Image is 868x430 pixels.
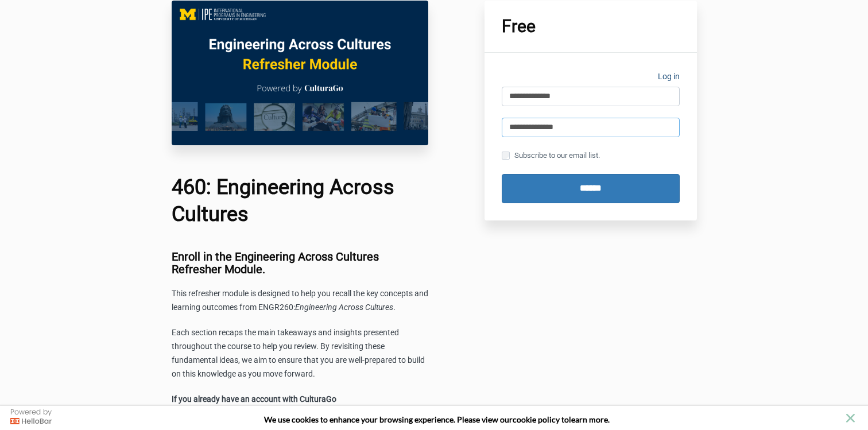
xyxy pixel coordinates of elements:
strong: If you already have an account with CulturaGo [172,394,336,404]
h3: Enroll in the Engineering Across Cultures Refresher Module. [172,250,429,276]
span: This refresher module is designed to help you recall the key concepts and learning outcomes from ... [172,289,428,312]
a: Log in [658,70,680,87]
h1: 460: Engineering Across Cultures [172,174,429,228]
label: Subscribe to our email list. [502,149,600,162]
span: the course to help you review. By revisiting these fundamental ideas, we aim to ensure that you a... [172,342,425,378]
span: We use cookies to enhance your browsing experience. Please view our [264,414,513,424]
input: Subscribe to our email list. [502,152,510,160]
strong: to [561,414,569,424]
span: learn more. [569,414,610,424]
span: . [393,303,396,312]
h1: Free [502,18,680,35]
img: c0f10fc-c575-6ff0-c716-7a6e5a06d1b5_EAC_460_Main_Image.png [172,1,429,145]
span: Each section recaps the main takeaways and insights presented throughout [172,328,399,351]
a: cookie policy [513,414,560,424]
button: close [843,411,858,425]
span: Engineering Across Cultures [295,303,393,312]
